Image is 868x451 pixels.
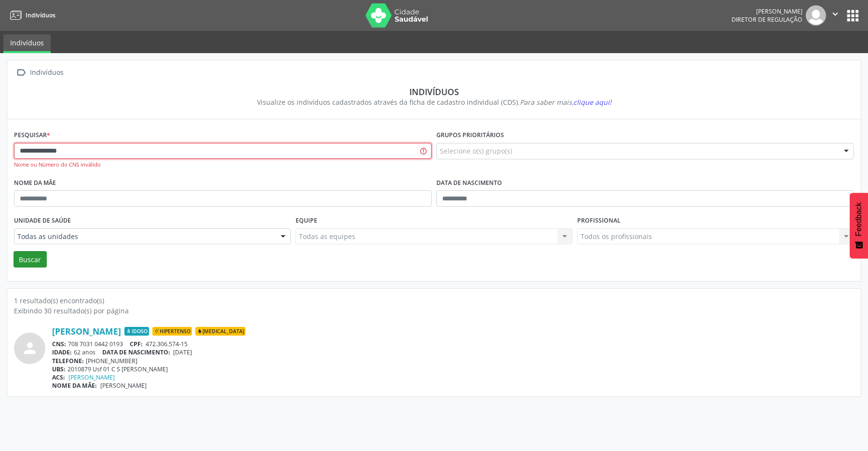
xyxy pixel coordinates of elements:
div: [PHONE_NUMBER] [52,357,854,365]
div: 2010879 Usf 01 C S [PERSON_NAME] [52,365,854,373]
a:  Indivíduos [14,66,65,80]
span: TELEFONE: [52,357,84,365]
div: 708 7031 0442 0193 [52,340,854,348]
div: Visualize os indivíduos cadastrados através da ficha de cadastro individual (CDS). [21,97,847,107]
button:  [826,5,844,26]
button: Feedback - Mostrar pesquisa [850,193,868,258]
div: Nome ou Número do CNS inválido [14,161,432,169]
span: IDADE: [52,348,72,356]
span: Selecione o(s) grupo(s) [440,146,512,156]
span: [DATE] [173,348,192,356]
button: Buscar [14,251,47,268]
span: CNS: [52,340,66,348]
div: [PERSON_NAME] [732,7,802,15]
label: Unidade de saúde [14,213,71,228]
span: CPF: [130,340,143,348]
label: Equipe [296,213,317,228]
span: Idoso [124,327,149,336]
i: Para saber mais, [520,98,611,107]
span: Feedback [854,202,863,236]
a: Indivíduos [3,34,51,53]
span: [PERSON_NAME] [100,381,147,390]
i:  [830,9,841,19]
div: Indivíduos [21,86,847,97]
div: Indivíduos [28,66,65,80]
span: Todas as unidades [17,232,271,241]
span: ACS: [52,373,65,381]
div: 62 anos [52,348,854,356]
button: apps [844,7,861,24]
a: [PERSON_NAME] [52,326,121,337]
label: Profissional [577,213,621,228]
a: [PERSON_NAME] [68,373,115,381]
label: Data de nascimento [436,176,502,191]
span: Hipertenso [152,327,192,336]
i: person [21,339,39,357]
span: UBS: [52,365,66,373]
span: clique aqui! [573,98,611,107]
label: Grupos prioritários [436,128,504,143]
span: DATA DE NASCIMENTO: [102,348,170,356]
label: Nome da mãe [14,176,56,191]
label: Pesquisar [14,128,50,143]
img: img [806,5,826,26]
span: [MEDICAL_DATA] [195,327,245,336]
i:  [14,66,28,80]
span: Indivíduos [26,11,55,19]
span: NOME DA MÃE: [52,381,97,390]
a: Indivíduos [7,7,55,23]
span: Diretor de regulação [732,15,802,24]
div: Exibindo 30 resultado(s) por página [14,306,854,316]
span: 472.306.574-15 [146,340,188,348]
div: 1 resultado(s) encontrado(s) [14,296,854,306]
